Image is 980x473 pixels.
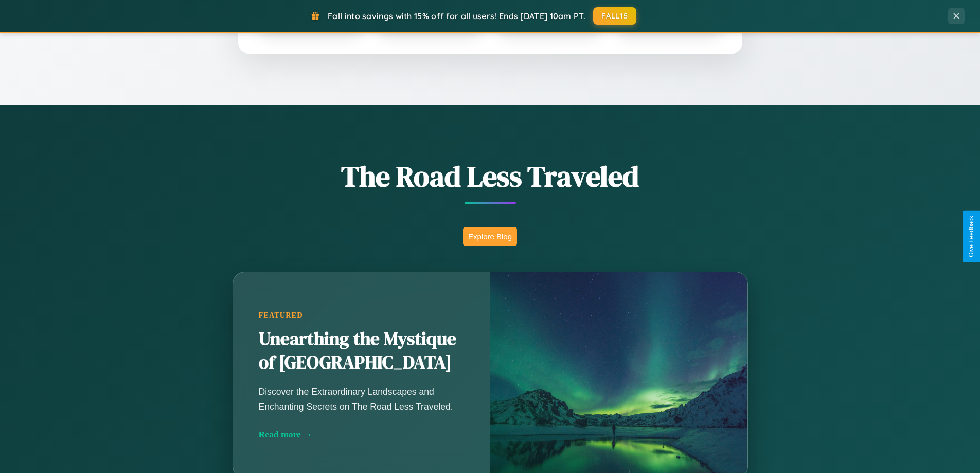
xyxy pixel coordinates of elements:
div: Read more → [259,429,465,440]
div: Featured [259,311,465,320]
button: Explore Blog [463,227,517,246]
span: Fall into savings with 15% off for all users! Ends [DATE] 10am PT. [328,11,585,21]
h1: The Road Less Traveled [182,156,799,196]
p: Discover the Extraordinary Landscapes and Enchanting Secrets on The Road Less Traveled. [259,384,465,413]
button: FALL15 [593,7,636,25]
div: Give Feedback [968,216,975,257]
h2: Unearthing the Mystique of [GEOGRAPHIC_DATA] [259,327,465,375]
